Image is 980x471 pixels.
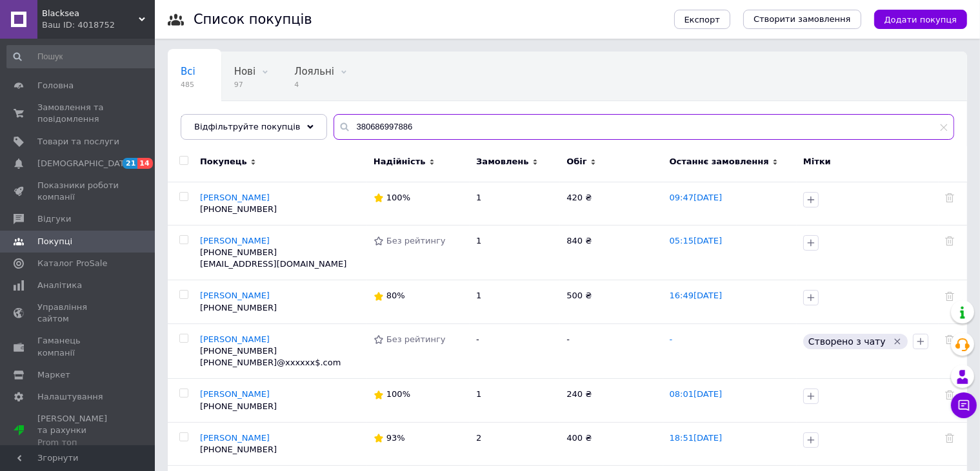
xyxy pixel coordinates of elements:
span: Каталог ProSale [37,258,107,269]
span: Без рейтингу [386,236,446,245]
td: - [470,323,560,379]
div: Видалити [945,389,954,400]
span: [PERSON_NAME] та рахунки [37,413,119,448]
a: [PERSON_NAME] [200,291,270,300]
div: Prom топ [37,437,119,448]
div: 420 ₴ [566,192,656,204]
span: 93% [386,433,405,443]
a: - [670,334,673,344]
span: Покупець [200,156,247,168]
a: Створити замовлення [743,10,861,29]
span: 1 [476,389,481,399]
a: 16:49[DATE] [670,291,722,300]
div: 400 ₴ [566,432,656,444]
span: Без рейтингу [386,334,446,344]
span: [PHONE_NUMBER] [200,401,277,411]
span: 4 [294,80,334,90]
span: 1 [476,291,481,300]
span: [PHONE_NUMBER] [200,445,277,454]
span: Надійність [374,156,426,168]
td: - [560,323,663,379]
span: 1 [476,193,481,202]
span: 485 [181,80,195,90]
span: Показники роботи компанії [37,180,119,203]
span: [PHONE_NUMBER] [200,247,277,257]
a: 18:51[DATE] [670,433,722,443]
span: Експорт [685,15,721,24]
span: Останнє замовлення [670,156,769,168]
span: Створити замовлення [754,14,851,25]
h1: Список покупців [194,12,312,27]
span: 14 [137,158,152,169]
a: [PERSON_NAME] [200,433,270,443]
div: Видалити [945,235,954,247]
div: 240 ₴ [566,389,656,400]
span: Замовлення та повідомлення [37,102,119,125]
span: Замовлень [476,156,528,168]
span: Маркет [37,369,70,381]
a: 05:15[DATE] [670,236,722,245]
div: 840 ₴ [566,235,656,247]
span: Неактивні [181,115,232,126]
span: 1 [476,236,481,245]
span: Відгуки [37,213,71,225]
div: 500 ₴ [566,290,656,302]
span: Створено з чату [808,336,886,347]
span: [DEMOGRAPHIC_DATA] [37,158,133,169]
div: Видалити [945,432,954,444]
span: Покупці [37,236,72,247]
span: Товари та послуги [37,136,119,148]
a: 09:47[DATE] [670,193,722,202]
span: [PHONE_NUMBER] [200,303,277,312]
span: Налаштування [37,391,103,403]
input: Пошук по ПІБ покупця, номеру телефону, Email [334,114,954,140]
a: [PERSON_NAME] [200,193,270,202]
span: Головна [37,80,74,91]
svg: Видалити мітку [892,336,903,347]
span: Blacksea [42,8,139,19]
span: [EMAIL_ADDRESS][DOMAIN_NAME] [200,259,346,269]
span: Відфільтруйте покупців [194,122,301,131]
div: Видалити [945,334,954,345]
span: 97 [234,80,255,90]
span: [PHONE_NUMBER] [200,204,277,214]
span: Нові [234,66,255,77]
a: 08:01[DATE] [670,389,722,399]
div: Ваш ID: 4018752 [42,19,155,31]
span: [PHONE_NUMBER]@xxxxxx$.com [200,358,341,367]
span: 21 [123,158,137,169]
span: 100% [386,389,410,399]
button: Експорт [674,10,731,29]
span: Аналітика [37,280,82,291]
span: 80% [386,291,405,300]
button: Додати покупця [874,10,967,29]
span: Обіг [566,156,586,168]
input: Пошук [6,45,159,68]
span: [PHONE_NUMBER] [200,346,277,356]
span: Гаманець компанії [37,335,119,358]
a: [PERSON_NAME] [200,334,270,344]
a: [PERSON_NAME] [200,389,270,399]
a: [PERSON_NAME] [200,236,270,245]
div: Видалити [945,192,954,204]
button: Чат з покупцем [951,392,977,418]
div: Видалити [945,290,954,302]
span: Додати покупця [885,15,957,24]
span: Мітки [803,157,831,166]
span: Лояльні [294,66,334,77]
span: 100% [386,193,410,202]
span: Всі [181,66,195,77]
span: 2 [476,433,481,443]
span: Управління сайтом [37,302,119,325]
